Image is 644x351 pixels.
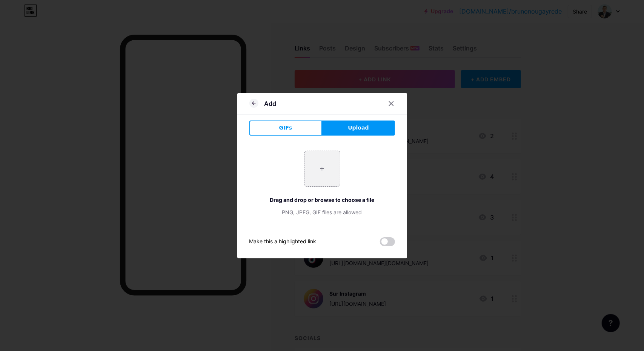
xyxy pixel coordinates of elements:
[249,208,395,216] div: PNG, JPEG, GIF files are allowed
[264,99,277,108] div: Add
[249,196,395,204] div: Drag and drop or browse to choose a file
[348,124,369,132] span: Upload
[249,237,317,246] div: Make this a highlighted link
[322,121,395,136] button: Upload
[249,121,322,136] button: GIFs
[279,124,292,132] span: GIFs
